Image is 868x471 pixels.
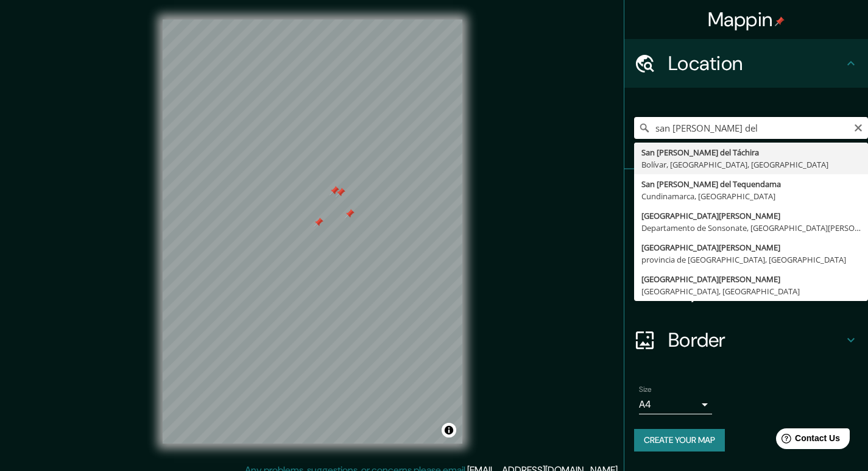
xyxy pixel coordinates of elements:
div: provincia de [GEOGRAPHIC_DATA], [GEOGRAPHIC_DATA] [641,253,861,266]
h4: Layout [668,279,844,303]
div: San [PERSON_NAME] del Tequendama [641,178,861,190]
div: A4 [639,395,712,414]
div: Bolívar, [GEOGRAPHIC_DATA], [GEOGRAPHIC_DATA] [641,158,861,171]
div: [GEOGRAPHIC_DATA], [GEOGRAPHIC_DATA] [641,285,861,297]
button: Create your map [634,429,725,452]
canvas: Map [163,19,462,444]
div: Border [624,316,868,364]
iframe: Help widget launcher [760,423,855,458]
div: Cundinamarca, [GEOGRAPHIC_DATA] [641,190,861,202]
div: [GEOGRAPHIC_DATA][PERSON_NAME] [641,241,861,253]
div: Location [624,39,868,88]
h4: Border [668,328,844,352]
img: pin-icon.png [775,16,785,26]
h4: Location [668,51,844,76]
div: Departamento de Sonsonate, [GEOGRAPHIC_DATA][PERSON_NAME] [641,222,861,234]
div: [GEOGRAPHIC_DATA][PERSON_NAME] [641,210,861,222]
div: San [PERSON_NAME] del Táchira [641,146,861,158]
h4: Mappin [708,7,785,32]
div: [GEOGRAPHIC_DATA][PERSON_NAME] [641,273,861,285]
div: Pins [624,169,868,218]
div: Style [624,218,868,267]
div: Layout [624,267,868,316]
button: Clear [853,121,863,133]
label: Size [639,384,652,395]
input: Pick your city or area [634,117,868,139]
button: Toggle attribution [442,423,456,437]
